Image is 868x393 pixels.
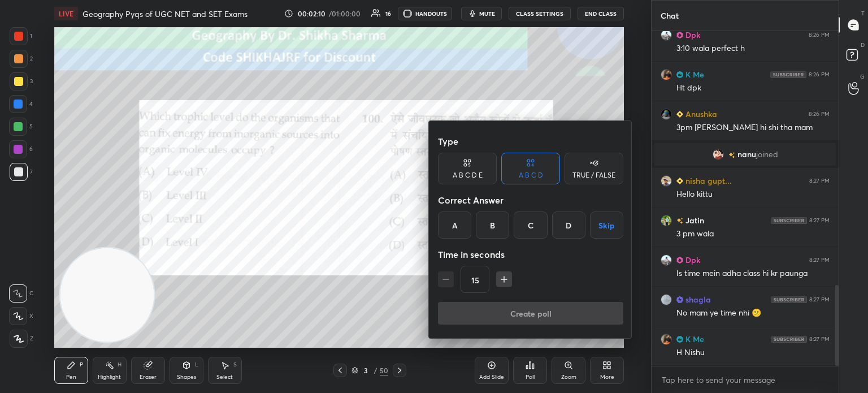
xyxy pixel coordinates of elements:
div: D [552,211,585,239]
button: Skip [590,211,623,239]
div: A B C D E [453,172,483,179]
div: Correct Answer [438,189,623,211]
div: TRUE / FALSE [572,172,615,179]
div: A [438,211,471,239]
div: C [514,211,547,239]
div: B [476,211,509,239]
div: A B C D [519,172,543,179]
div: Type [438,130,623,153]
div: Time in seconds [438,243,623,266]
